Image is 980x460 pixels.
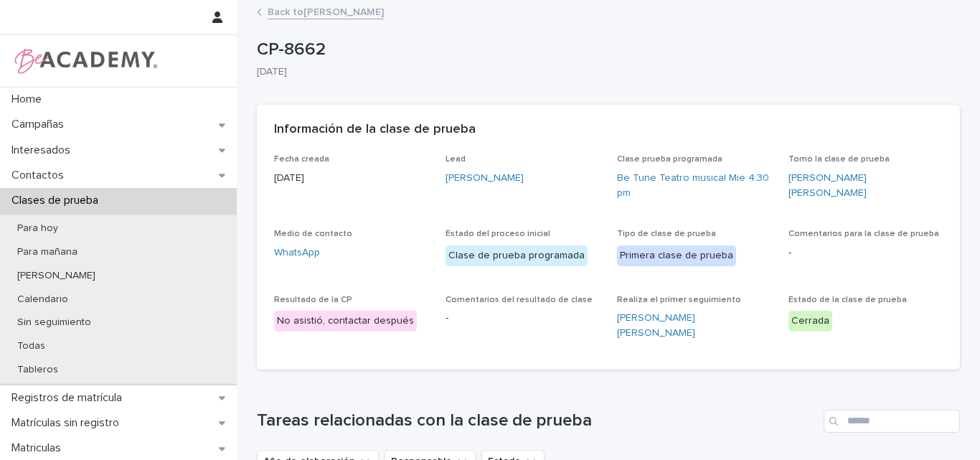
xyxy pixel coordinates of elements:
[6,441,72,455] p: Matriculas
[6,391,133,405] p: Registros de matrícula
[6,340,57,352] p: Todas
[6,93,53,106] p: Home
[617,311,771,341] a: [PERSON_NAME] [PERSON_NAME]
[257,66,948,78] p: [DATE]
[6,294,80,306] p: Calendario
[788,245,943,260] p: -
[6,416,131,430] p: Matrículas sin registro
[617,155,722,164] span: Clase prueba programada
[11,47,159,75] img: WPrjXfSUmiLcdUfaYY4Q
[6,270,107,282] p: [PERSON_NAME]
[257,39,954,60] p: CP-8662
[6,316,103,329] p: Sin seguimiento
[274,230,352,238] span: Medio de contacto
[274,245,320,260] a: WhatsApp
[446,230,550,238] span: Estado del proceso inicial
[274,122,476,138] h2: Información de la clase de prueba
[788,311,832,332] div: Cerrada
[446,311,600,326] p: -
[788,155,890,164] span: Tomó la clase de prueba
[824,410,960,433] input: Search
[6,194,110,207] p: Clases de prueba
[788,230,939,238] span: Comentarios para la clase de prueba
[6,118,75,131] p: Campañas
[6,222,70,235] p: Para hoy
[268,3,384,19] a: Back to[PERSON_NAME]
[788,296,907,304] span: Estado de la clase de prueba
[617,296,741,304] span: Realiza el primer seguimiento
[446,296,593,304] span: Comentarios del resultado de clase
[446,155,466,164] span: Lead
[6,246,89,258] p: Para mañana
[617,230,716,238] span: Tipo de clase de prueba
[257,410,818,431] h1: Tareas relacionadas con la clase de prueba
[274,311,417,332] div: No asistió, contactar después
[6,169,75,182] p: Contactos
[788,171,943,201] a: [PERSON_NAME] [PERSON_NAME]
[6,144,82,157] p: Interesados
[274,155,329,164] span: Fecha creada
[6,364,70,376] p: Tableros
[274,296,352,304] span: Resultado de la CP
[446,171,524,186] a: [PERSON_NAME]
[446,245,588,266] div: Clase de prueba programada
[274,171,428,186] p: [DATE]
[617,171,771,201] a: Be Tune Teatro musical Mie 4:30 pm
[617,245,736,266] div: Primera clase de prueba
